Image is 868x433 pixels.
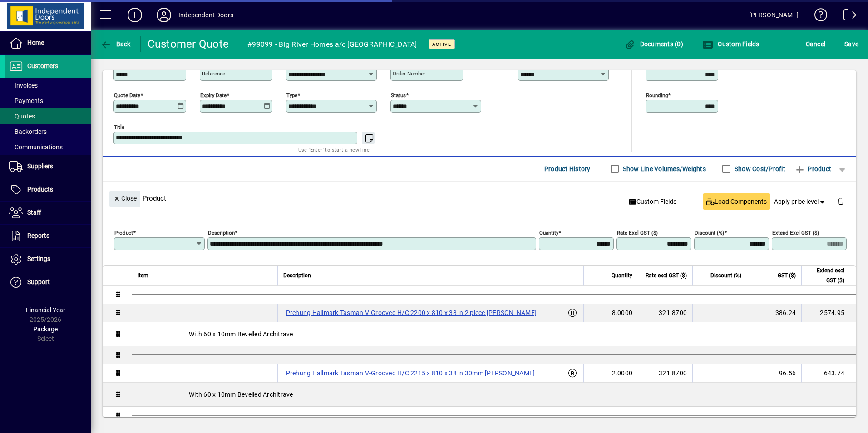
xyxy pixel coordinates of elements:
span: Quotes [9,113,35,120]
a: Reports [5,225,91,247]
div: With 60 x 10mm Bevelled Architrave [132,322,856,346]
span: Cancel [806,37,826,51]
button: Delete [830,191,852,212]
button: Profile [149,7,178,23]
span: Close [113,191,137,206]
button: Custom Fields [700,36,762,52]
a: Backorders [5,124,91,139]
span: Documents (0) [624,40,683,48]
mat-label: Reference [202,70,225,77]
button: Back [98,36,133,52]
td: 96.56 [747,364,801,383]
span: Description [283,271,311,280]
span: Extend excl GST ($) [807,266,844,285]
button: Close [109,191,140,207]
mat-label: Type [286,92,297,98]
div: 321.8700 [644,308,687,317]
div: With 60 x 10mm Bevelled Architrave [132,383,856,406]
button: Apply price level [770,193,830,210]
span: Products [27,186,53,193]
span: Financial Year [26,306,65,314]
button: Product [790,161,836,177]
mat-label: Extend excl GST ($) [772,229,819,236]
span: Package [33,325,58,333]
span: Staff [27,209,41,216]
a: Quotes [5,108,91,124]
span: Discount (%) [710,271,741,280]
button: Custom Fields [625,193,681,210]
span: Settings [27,255,50,262]
mat-label: Quantity [539,229,558,236]
mat-label: Expiry date [200,92,227,98]
span: Rate excl GST ($) [646,271,687,280]
span: Load Components [706,197,767,207]
span: Product History [544,162,591,176]
a: Products [5,178,91,201]
button: Product History [541,161,594,177]
mat-label: Order number [393,70,425,77]
mat-label: Title [114,123,124,130]
td: 2574.95 [801,304,856,322]
div: [PERSON_NAME] [749,8,799,22]
a: Home [5,32,91,54]
span: Invoices [9,82,38,89]
mat-hint: Use 'Enter' to start a new line [298,144,370,155]
a: Payments [5,93,91,108]
span: 2.0000 [612,369,633,378]
span: Quantity [612,271,632,280]
a: Suppliers [5,155,91,178]
span: GST ($) [778,271,796,280]
div: Customer Quote [148,37,229,51]
span: S [844,40,848,48]
span: Support [27,278,50,285]
td: 386.24 [747,304,801,322]
button: Documents (0) [622,36,686,52]
app-page-header-button: Delete [830,197,852,205]
span: Reports [27,232,49,239]
a: Settings [5,248,91,271]
label: Prehung Hallmark Tasman V-Grooved H/C 2200 x 810 x 38 in 2 piece [PERSON_NAME] [283,307,540,318]
span: Apply price level [774,197,827,207]
span: Back [100,40,131,48]
a: Logout [837,2,857,31]
span: 8.0000 [612,308,633,317]
div: 321.8700 [644,369,687,378]
button: Cancel [804,36,828,52]
td: 643.74 [801,364,856,383]
span: Communications [9,143,63,151]
label: Show Line Volumes/Weights [621,164,706,173]
app-page-header-button: Close [107,194,143,202]
span: Item [138,271,148,280]
button: Save [842,36,861,52]
app-page-header-button: Back [91,36,141,52]
mat-label: Quote date [114,92,140,98]
button: Load Components [703,193,770,210]
label: Show Cost/Profit [733,164,785,173]
mat-label: Discount (%) [695,229,724,236]
a: Staff [5,202,91,224]
a: Communications [5,139,91,155]
span: Custom Fields [629,197,677,207]
mat-label: Description [208,229,235,236]
label: Prehung Hallmark Tasman V-Grooved H/C 2215 x 810 x 38 in 30mm [PERSON_NAME] [283,368,538,379]
div: Product [103,182,856,215]
button: Add [120,7,149,23]
span: Product [794,162,831,176]
span: Home [27,39,44,46]
div: #99099 - Big River Homes a/c [GEOGRAPHIC_DATA] [247,37,417,52]
div: Independent Doors [178,8,233,22]
span: Active [432,41,451,47]
mat-label: Status [391,92,406,98]
span: Backorders [9,128,47,135]
mat-label: Rounding [646,92,668,98]
span: ave [844,37,858,51]
span: Customers [27,62,58,69]
a: Knowledge Base [808,2,828,31]
a: Support [5,271,91,294]
mat-label: Product [114,229,133,236]
mat-label: Rate excl GST ($) [617,229,658,236]
span: Payments [9,97,43,104]
span: Custom Fields [702,40,759,48]
a: Invoices [5,78,91,93]
span: Suppliers [27,162,53,170]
